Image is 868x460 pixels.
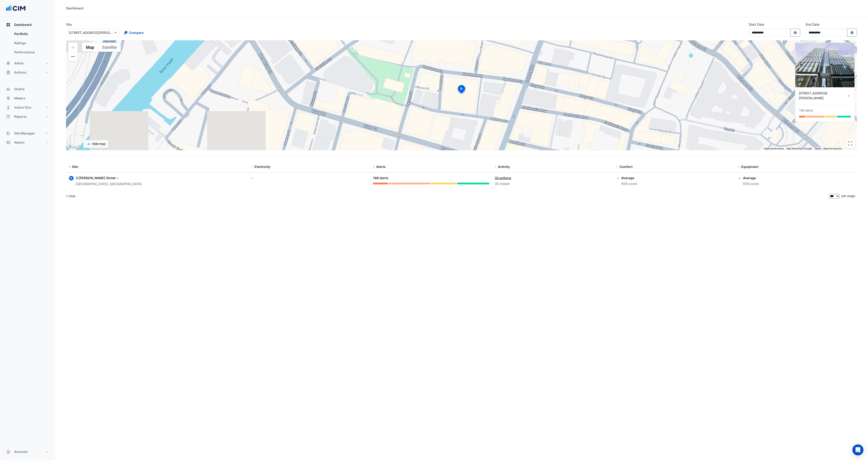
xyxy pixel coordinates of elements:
[14,131,35,136] span: Site Manager
[619,165,633,169] span: Comfort
[98,43,121,52] button: Show satellite imagery
[456,84,467,95] img: site-pin-selected.svg
[76,176,105,180] span: 3 [PERSON_NAME]
[4,112,51,121] button: Reports
[14,70,26,75] span: Actions
[495,176,511,180] a: 32 actions
[743,181,759,186] div: 65% score
[621,175,637,180] div: Average
[495,181,611,186] div: 20 closed
[68,52,77,61] button: Zoom out
[498,165,510,169] span: Activity
[6,4,26,13] img: Company Logo
[11,48,51,57] a: Performance
[6,105,11,110] app-icon: Indoor Env
[6,140,11,145] app-icon: Admin
[4,20,51,29] button: Dashboard
[82,43,98,52] button: Show street map
[254,165,270,169] span: Electricity
[14,449,28,454] span: Account
[743,175,759,180] div: Average
[11,38,51,48] a: Ratings
[129,30,144,35] span: Compare
[741,165,758,169] span: Equipment
[6,131,11,136] app-icon: Site Manager
[621,181,637,186] div: 65% score
[4,129,51,138] button: Site Manager
[4,29,51,59] div: Dashboard
[799,108,813,113] div: 186 alerts
[6,61,11,66] app-icon: Alerts
[6,114,11,119] app-icon: Reports
[4,103,51,112] button: Indoor Env
[14,87,25,91] span: Charts
[14,114,27,119] span: Reports
[121,29,147,37] button: Compare
[4,85,51,94] button: Charts
[806,22,819,27] label: End Date
[846,139,855,148] button: Toggle fullscreen view
[793,31,797,35] fa-icon: Select Date
[4,138,51,147] button: Admin
[67,144,82,150] img: Google
[799,91,846,101] div: [STREET_ADDRESS][PERSON_NAME]
[6,87,11,91] app-icon: Charts
[749,22,764,27] label: Start Date
[251,175,368,180] div: -
[795,43,854,87] img: 3 Hardman Street
[6,70,11,75] app-icon: Actions
[66,6,83,11] div: Dashboard
[83,140,108,148] button: Hide map
[66,190,828,202] div: 1 total
[72,165,78,169] span: Site
[14,22,32,27] span: Dashboard
[376,165,386,169] span: Alerts
[66,22,72,27] label: Site
[814,147,821,150] a: Terms (opens in new tab)
[764,147,784,150] button: Keyboard shortcuts
[14,105,31,110] span: Indoor Env
[4,447,51,456] button: Account
[14,96,25,101] span: Meters
[11,29,51,38] a: Portfolio
[106,175,120,181] span: Street
[76,181,142,187] div: [GEOGRAPHIC_DATA], [GEOGRAPHIC_DATA]
[6,22,11,27] app-icon: Dashboard
[824,147,842,150] a: Report a map error
[850,31,854,35] fa-icon: Select Date
[4,94,51,103] button: Meters
[787,147,812,150] span: Map data ©2025 Google
[68,43,77,52] button: Zoom in
[67,144,82,150] a: Open this area in Google Maps (opens a new window)
[852,444,863,455] div: Open Intercom Messenger
[14,140,25,145] span: Admin
[4,68,51,77] button: Actions
[841,194,855,198] span: per page
[6,96,11,101] app-icon: Meters
[373,175,489,181] div: 186 alerts
[92,142,105,146] div: Hide map
[14,61,24,66] span: Alerts
[4,59,51,68] button: Alerts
